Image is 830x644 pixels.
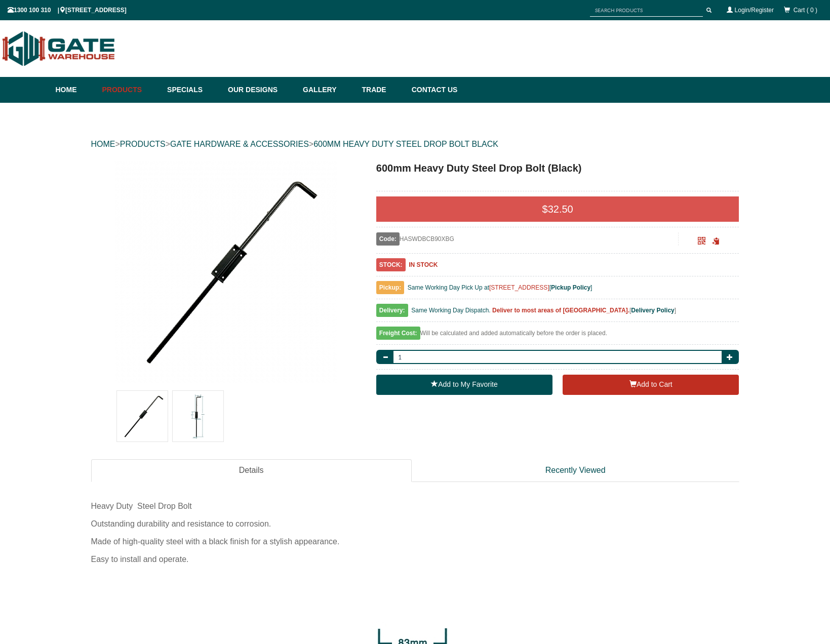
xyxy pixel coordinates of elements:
a: Products [97,77,163,103]
div: [ ] [376,304,739,322]
a: Details [91,459,412,482]
span: Code: [376,232,400,246]
a: GATE HARDWARE & ACCESSORIES [170,140,309,148]
span: Freight Cost: [376,327,420,340]
span: Click to copy the URL [712,237,720,245]
a: Contact Us [407,77,458,103]
h1: 600mm Heavy Duty Steel Drop Bolt (Black) [376,160,739,176]
a: Home [56,77,97,103]
span: Cart ( 0 ) [794,7,817,14]
a: Login/Register [735,7,774,14]
span: Same Working Day Dispatch. [411,307,491,314]
div: $ [376,196,739,222]
div: Easy to install and operate. [91,550,739,568]
div: > > > [91,128,739,160]
a: PRODUCTS [120,140,166,148]
a: Trade [357,77,406,103]
a: Add to My Favorite [376,375,552,395]
a: Recently Viewed [412,459,739,482]
div: HASWDBCB90XBG [376,232,679,246]
a: Delivery Policy [631,307,674,314]
div: Will be calculated and added automatically before the order is placed. [376,327,739,345]
span: 32.50 [548,204,573,215]
b: IN STOCK [409,261,438,268]
div: Outstanding durability and resistance to corrosion. [91,515,739,533]
span: STOCK: [376,258,406,271]
input: SEARCH PRODUCTS [590,4,703,17]
a: Gallery [298,77,357,103]
a: [STREET_ADDRESS] [489,284,549,291]
span: 1300 100 310 | [STREET_ADDRESS] [8,7,127,14]
img: 600mm Heavy Duty Steel Drop Bolt (Black) [117,391,168,441]
a: Click to enlarge and scan to share. [698,238,705,246]
a: 600MM HEAVY DUTY STEEL DROP BOLT BLACK [313,140,498,148]
a: Our Designs [223,77,298,103]
a: Specials [162,77,223,103]
img: 600mm Heavy Duty Steel Drop Bolt (Black) - - Gate Warehouse [114,160,337,383]
button: Add to Cart [563,375,739,395]
span: Same Working Day Pick Up at [ ] [408,284,592,291]
a: 600mm Heavy Duty Steel Drop Bolt (Black) - - Gate Warehouse [92,160,360,383]
div: Made of high-quality steel with a black finish for a stylish appearance. [91,533,739,550]
a: HOME [91,140,115,148]
img: 600mm Heavy Duty Steel Drop Bolt (Black) [173,391,223,441]
div: Heavy Duty Steel Drop Bolt [91,497,739,515]
a: Pickup Policy [551,284,590,291]
span: Pickup: [376,281,404,294]
b: Deliver to most areas of [GEOGRAPHIC_DATA]. [492,307,629,314]
span: Delivery: [376,304,408,317]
